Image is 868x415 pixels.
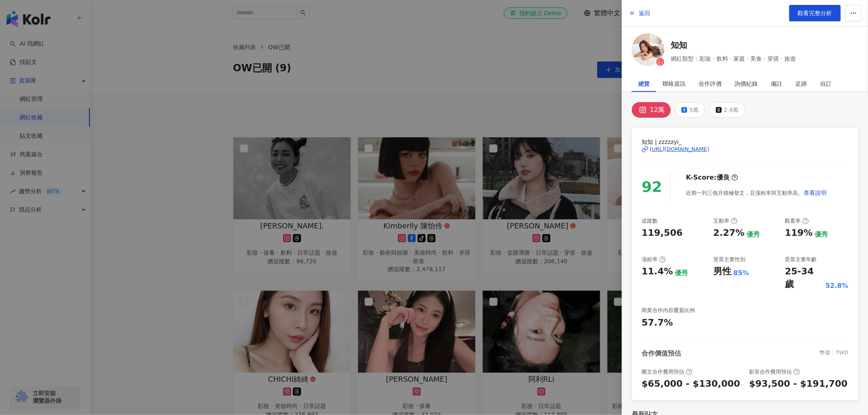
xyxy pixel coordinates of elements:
div: 合作評價 [699,75,722,92]
div: 近期一到三個月積極發文，且漲粉率與互動率高。 [686,185,827,201]
div: 幣值：TWD [820,349,848,358]
div: 足跡 [796,75,807,92]
div: $65,000 - $130,000 [642,378,740,390]
div: 自訂 [820,75,832,92]
div: 圖文合作費用預估 [642,368,692,376]
span: 查看說明 [804,189,827,196]
a: [URL][DOMAIN_NAME] [642,146,848,153]
div: 合作價值預估 [642,349,681,358]
button: 2.4萬 [709,102,745,118]
div: 優秀 [815,230,828,239]
a: 知知 [671,39,796,51]
div: 影音合作費用預估 [749,368,800,376]
div: 備註 [771,75,783,92]
div: 92 [642,176,662,199]
div: 聯絡資訊 [663,75,686,92]
div: 互動率 [713,217,738,225]
a: 觀看完整分析 [789,5,841,21]
button: 5萬 [675,102,705,118]
span: 知知 | zzzzzyi_ [642,137,848,146]
div: 25-34 歲 [785,265,823,291]
div: 漲粉率 [642,256,666,263]
div: 2.4萬 [724,104,738,116]
div: 優秀 [675,269,688,278]
a: KOL Avatar [632,33,665,69]
div: 優秀 [747,230,760,239]
div: 追蹤數 [642,217,658,225]
div: K-Score : [686,173,738,182]
span: 返回 [639,10,650,16]
div: 受眾主要年齡 [785,256,817,263]
button: 查看說明 [803,185,827,201]
div: 觀看率 [785,217,809,225]
div: 12萬 [650,104,665,116]
div: 男性 [713,265,731,278]
img: KOL Avatar [632,33,665,66]
div: $93,500 - $191,700 [749,378,847,390]
div: 11.4% [642,265,673,278]
div: 52.8% [825,281,848,290]
div: 5萬 [689,104,699,116]
div: 119% [785,227,813,239]
div: 57.7% [642,317,673,329]
span: 網紅類型：彩妝 · 飲料 · 家庭 · 美食 · 穿搭 · 旅遊 [671,54,796,63]
button: 12萬 [632,102,671,118]
div: 商業合作內容覆蓋比例 [642,307,695,314]
div: 2.27% [713,227,745,239]
div: 總覽 [638,75,650,92]
div: [URL][DOMAIN_NAME] [650,146,709,153]
div: 優良 [717,173,730,182]
div: 119,506 [642,227,683,239]
span: 觀看完整分析 [798,10,832,16]
div: 詢價紀錄 [735,75,758,92]
div: 受眾主要性別 [713,256,745,263]
div: 85% [733,269,749,278]
button: 返回 [628,5,651,21]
